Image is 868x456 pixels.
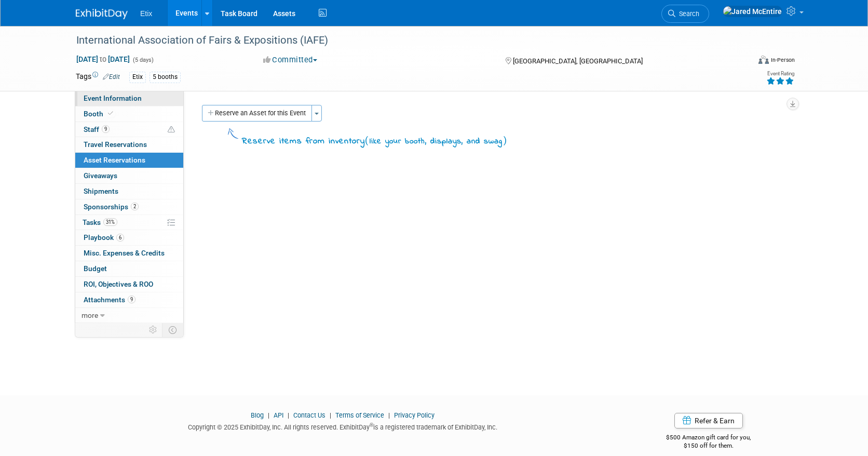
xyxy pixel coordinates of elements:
[129,72,146,83] div: Etix
[370,136,503,147] span: like your booth, displays, and swag
[76,420,609,432] div: Copyright © 2025 ExhibitDay, Inc. All rights reserved. ExhibitDay is a registered trademark of Ex...
[84,233,124,242] span: Playbook
[84,171,117,180] span: Giveaways
[84,249,165,257] span: Misc. Expenses & Credits
[327,411,334,419] span: |
[75,246,183,261] a: Misc. Expenses & Credits
[75,215,183,230] a: Tasks31%
[675,10,699,18] span: Search
[75,137,183,152] a: Travel Reservations
[75,184,183,199] a: Shipments
[661,5,709,23] a: Search
[75,106,183,122] a: Booth
[285,411,292,419] span: |
[131,203,139,210] span: 2
[144,323,162,337] td: Personalize Event Tab Strip
[75,168,183,183] a: Giveaways
[75,122,183,137] a: Staff9
[394,411,435,419] a: Privacy Policy
[108,111,113,116] i: Booth reservation complete
[84,203,139,211] span: Sponsorships
[293,411,325,419] a: Contact Us
[84,140,147,149] span: Travel Reservations
[513,57,643,65] span: [GEOGRAPHIC_DATA], [GEOGRAPHIC_DATA]
[76,9,128,19] img: ExhibitDay
[251,411,264,419] a: Blog
[84,264,107,273] span: Budget
[150,72,181,83] div: 5 booths
[102,125,110,133] span: 9
[625,426,793,450] div: $500 Amazon gift card for you,
[84,125,110,133] span: Staff
[140,9,152,18] span: Etix
[73,31,734,50] div: International Association of Fairs & Expositions (IAFE)
[98,55,108,63] span: to
[75,153,183,168] a: Asset Reservations
[242,134,507,148] div: Reserve items from inventory
[82,311,98,319] span: more
[168,125,175,135] span: Potential Scheduling Conflict -- at least one attendee is tagged in another overlapping event.
[503,135,507,145] span: )
[75,199,183,214] a: Sponsorships2
[84,110,115,118] span: Booth
[84,156,145,164] span: Asset Reservations
[688,54,795,70] div: Event Format
[723,6,782,17] img: Jared McEntire
[75,230,183,245] a: Playbook6
[75,277,183,292] a: ROI, Objectives & ROO
[758,56,769,64] img: Format-Inperson.png
[260,55,321,65] button: Committed
[116,234,124,242] span: 6
[103,73,120,81] a: Edit
[84,296,135,304] span: Attachments
[132,57,154,63] span: (5 days)
[370,422,373,428] sup: ®
[75,261,183,276] a: Budget
[770,56,795,64] div: In-Person
[265,411,272,419] span: |
[84,187,118,195] span: Shipments
[128,296,135,303] span: 9
[386,411,392,419] span: |
[103,218,117,226] span: 31%
[162,323,184,337] td: Toggle Event Tabs
[75,91,183,106] a: Event Information
[365,135,370,145] span: (
[84,280,153,288] span: ROI, Objectives & ROO
[83,218,117,226] span: Tasks
[76,55,130,64] span: [DATE] [DATE]
[335,411,384,419] a: Terms of Service
[766,71,794,76] div: Event Rating
[625,441,793,450] div: $150 off for them.
[84,94,142,102] span: Event Information
[75,292,183,307] a: Attachments9
[674,413,743,428] a: Refer & Earn
[76,71,120,83] td: Tags
[202,105,312,122] button: Reserve an Asset for this Event
[75,308,183,323] a: more
[274,411,283,419] a: API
